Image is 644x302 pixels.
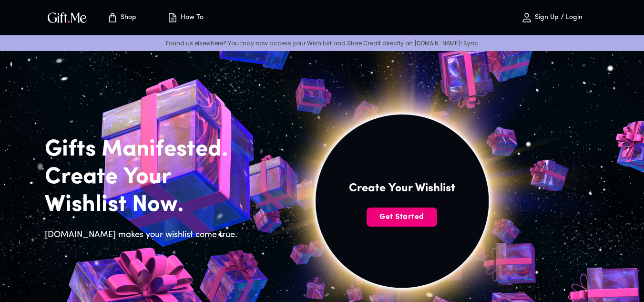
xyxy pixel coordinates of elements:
[46,10,89,24] img: GiftMe Logo
[45,136,243,164] h2: Gifts Manifested.
[178,14,204,22] p: How To
[45,191,243,219] h2: Wishlist Now.
[504,2,600,33] button: Sign Up / Login
[95,2,148,33] button: Store page
[45,164,243,191] h2: Create Your
[118,14,136,22] p: Shop
[463,39,478,47] a: Sync
[349,181,455,196] h4: Create Your Wishlist
[367,208,437,227] button: Get Started
[367,212,437,222] span: Get Started
[532,14,583,22] p: Sign Up / Login
[8,39,636,47] p: Found us elsewhere? You may now access your Wish List and Store Credit directly on [DOMAIN_NAME]!
[45,12,90,23] button: GiftMe Logo
[45,229,243,242] h6: [DOMAIN_NAME] makes your wishlist come true.
[167,12,178,23] img: how-to.svg
[159,2,212,33] button: How To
